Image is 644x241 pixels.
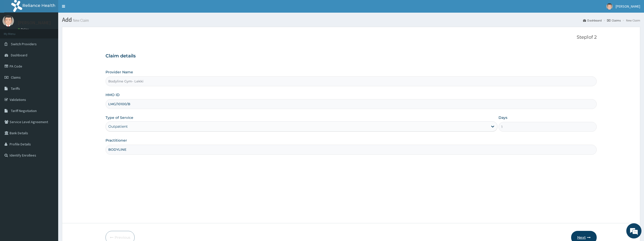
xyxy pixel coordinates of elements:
div: Minimize live chat window [83,3,95,15]
li: New Claim [621,18,640,23]
input: Enter Name [106,145,597,155]
small: New Claim [72,18,89,22]
label: Type of Service [106,115,133,120]
label: HMO ID [106,92,120,97]
span: Tariffs [11,86,20,91]
p: [PERSON_NAME] [18,20,51,25]
h3: Claim details [106,53,597,59]
span: Switch Providers [11,42,37,46]
span: Dashboard [11,53,27,57]
img: User Image [606,3,613,10]
span: We're online! [29,64,70,115]
a: Claims [607,18,621,23]
span: Tariff Negotiation [11,108,37,113]
label: Provider Name [106,70,133,75]
a: Dashboard [583,18,602,23]
h1: Add [62,16,640,23]
label: Days [498,115,507,120]
span: Claims [11,75,21,80]
textarea: Type your message and hit 'Enter' [3,138,96,156]
input: Enter HMO ID [106,99,597,109]
label: Practitioner [106,138,127,143]
div: Chat with us now [26,28,85,35]
span: [PERSON_NAME] [616,4,640,9]
a: Online [18,28,30,31]
img: User Image [3,15,14,27]
p: Step 1 of 2 [106,35,597,40]
img: d_794563401_company_1708531726252_794563401 [9,25,20,38]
